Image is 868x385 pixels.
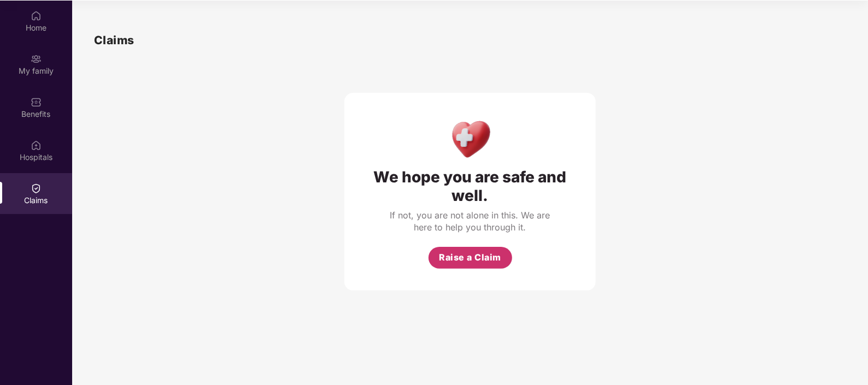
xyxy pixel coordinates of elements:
[31,97,42,108] img: svg+xml;base64,PHN2ZyBpZD0iQmVuZWZpdHMiIHhtbG5zPSJodHRwOi8vd3d3LnczLm9yZy8yMDAwL3N2ZyIgd2lkdGg9Ij...
[31,10,42,21] img: svg+xml;base64,PHN2ZyBpZD0iSG9tZSIgeG1sbnM9Imh0dHA6Ly93d3cudzMub3JnLzIwMDAvc3ZnIiB3aWR0aD0iMjAiIG...
[31,54,42,64] img: svg+xml;base64,PHN2ZyB3aWR0aD0iMjAiIGhlaWdodD0iMjAiIHZpZXdCb3g9IjAgMCAyMCAyMCIgZmlsbD0ibm9uZSIgeG...
[94,31,134,49] h1: Claims
[439,251,501,264] span: Raise a Claim
[388,209,552,233] div: If not, you are not alone in this. We are here to help you through it.
[447,115,494,162] img: Health Care
[31,183,42,194] img: svg+xml;base64,PHN2ZyBpZD0iQ2xhaW0iIHhtbG5zPSJodHRwOi8vd3d3LnczLm9yZy8yMDAwL3N2ZyIgd2lkdGg9IjIwIi...
[31,140,42,151] img: svg+xml;base64,PHN2ZyBpZD0iSG9zcGl0YWxzIiB4bWxucz0iaHR0cDovL3d3dy53My5vcmcvMjAwMC9zdmciIHdpZHRoPS...
[366,168,574,205] div: We hope you are safe and well.
[429,247,512,269] button: Raise a Claim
